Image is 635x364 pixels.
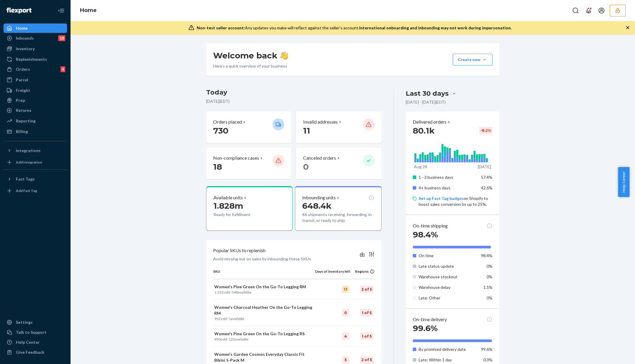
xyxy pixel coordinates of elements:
span: 0% [487,295,492,300]
h3: Today [206,88,382,97]
span: 80.1k [413,126,435,136]
p: Warehouse delay [419,284,477,290]
button: Inbounding units648.4k46 shipments receiving, forwarding, in transit, or ready to ship [295,186,381,231]
p: Avoid missing out on sales by inbounding these SKUs [213,256,311,262]
p: Late status update [419,263,477,269]
span: 0 [303,162,309,172]
button: Help Center [618,167,629,197]
span: 0.3% [483,357,492,362]
p: sold · available [214,337,314,342]
a: Replenishments [4,55,67,64]
h1: Welcome back [213,50,288,61]
div: 13 [342,286,349,293]
span: 950 [214,337,220,341]
div: Replenishments [16,56,47,62]
p: By promised delivery date [419,346,477,352]
a: Parcel [4,75,67,85]
p: Warehouse stockout [419,274,477,280]
p: Available units [213,194,243,201]
p: 1 - 3 business days [419,174,477,180]
div: Billing [16,129,28,134]
ol: breadcrumbs [75,2,101,19]
div: Freight [16,87,30,93]
a: Prep [4,96,67,105]
div: 1 of 5 [360,309,373,316]
a: Home [80,7,97,14]
a: Billing [4,127,67,136]
p: Ready for fulfillment [213,212,268,218]
a: Freight [4,86,67,95]
button: Canceled orders 0 [296,148,381,179]
p: on Shopify to boost sales conversion by up to 25%. [419,196,492,207]
span: 730 [213,126,228,136]
p: [DATE] ( EDT ) [206,98,382,104]
div: Add Integration [16,160,42,165]
p: 4+ business days [419,185,477,191]
button: Delivered orders [413,119,451,125]
span: 18 [213,162,222,172]
button: Close Navigation [55,5,67,16]
a: Add Integration [4,158,67,167]
img: hand-wave emoji [280,51,288,60]
button: Integrations [4,146,67,155]
p: Here’s a quick overview of your business [213,63,288,69]
div: Reporting [16,118,36,124]
div: Last 30 days [406,89,449,98]
th: Days of inventory left [315,269,350,279]
p: Popular SKUs to replenish [213,247,265,254]
a: Help Center [4,338,67,347]
div: 2 of 5 [360,286,373,293]
div: Home [16,25,28,31]
span: Non-test seller account: [197,25,245,30]
button: Available units1.828mReady for fulfillment [206,186,293,231]
th: SKU [213,269,315,279]
button: Non-compliance cases 18 [206,148,291,179]
div: Talk to Support [16,329,46,335]
p: Aug 24 [414,164,427,170]
div: Any updates you make will reflect against the seller's account. [197,25,512,31]
span: 952 [214,316,220,321]
p: Women's Pine Green On the Go-To Legging RS [214,331,314,337]
div: Orders [16,66,30,72]
button: Orders placed 730 [206,112,291,143]
span: 98.4% [413,230,438,240]
iframe: Opens a widget where you can chat to one of our agents [597,346,629,361]
p: Late: Other [419,295,477,301]
a: Inventory [4,44,67,53]
a: Settings [4,318,67,327]
div: 2 of 5 [360,356,373,363]
p: Non-compliance cases [213,155,259,161]
div: Help Center [16,339,40,345]
button: Fast Tags [4,174,67,184]
span: 123 [229,337,235,341]
span: 1,233 [214,290,223,294]
button: Give Feedback [4,348,67,357]
img: Flexport logo [6,8,31,14]
button: Create new [453,54,492,65]
div: Parcel [16,77,28,83]
p: On time [419,253,477,259]
a: Add Fast Tag [4,186,67,196]
p: Inbounding units [302,194,336,201]
span: 11 [303,126,310,136]
div: 4 [61,66,65,72]
div: 4 [342,333,349,340]
div: Returns [16,107,31,113]
span: 0% [487,264,492,269]
span: 99.6% [481,347,492,352]
div: Add Fast Tag [16,188,37,193]
div: Inventory [16,46,35,52]
p: Women's Garden Cosmos Everyday Classic Fit Bikini 5-Pack M [214,351,314,363]
span: International onboarding and inbounding may not work during impersonation. [359,25,512,30]
p: [DATE] [478,164,491,170]
div: -8.2 % [479,127,492,134]
span: 42.6% [481,185,492,190]
button: Open Search Box [570,5,581,16]
p: On-time shipping [413,223,448,229]
div: 0 [342,309,349,316]
span: 57.4% [481,175,492,180]
div: 1 of 5 [360,333,373,340]
button: Talk to Support [4,328,67,337]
